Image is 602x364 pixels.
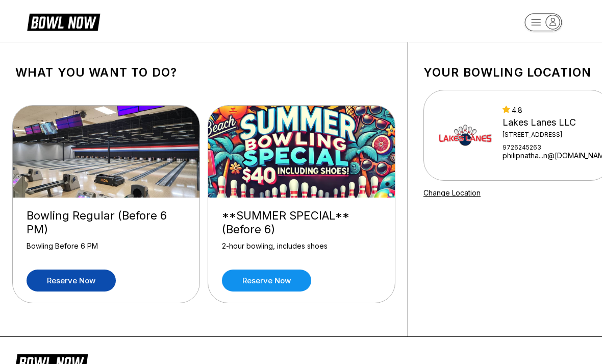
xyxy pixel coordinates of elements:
a: Change Location [423,188,481,197]
a: Reserve now [222,270,311,292]
div: Bowling Regular (Before 6 PM) [27,209,186,236]
h1: What you want to do? [15,65,392,80]
img: Lakes Lanes LLC [437,107,493,163]
div: **SUMMER SPECIAL** (Before 6) [222,209,381,236]
div: Bowling Before 6 PM [27,241,186,259]
a: Reserve now [27,270,116,292]
div: 2-hour bowling, includes shoes [222,241,381,259]
img: Bowling Regular (Before 6 PM) [13,106,200,198]
img: **SUMMER SPECIAL** (Before 6) [208,106,396,198]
